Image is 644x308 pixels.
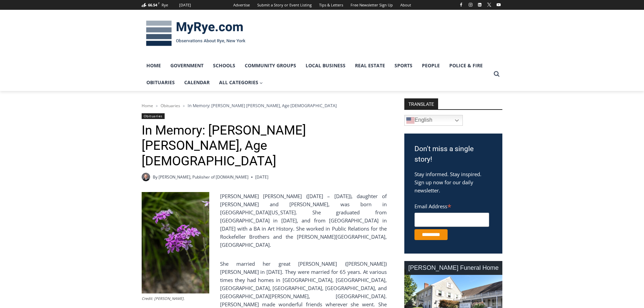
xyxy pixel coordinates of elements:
strong: TRANSLATE [404,98,438,109]
a: Instagram [467,1,475,9]
a: Calendar [180,74,214,91]
a: People [417,57,445,74]
img: en [406,116,414,124]
span: 66.54 [148,2,157,7]
h3: Don't miss a single story! [414,144,492,165]
a: [PERSON_NAME], Publisher of [DOMAIN_NAME] [159,174,248,180]
figcaption: Credit: [PERSON_NAME]. [142,295,209,302]
a: Government [166,57,208,74]
nav: Primary Navigation [142,57,491,91]
a: All Categories [214,74,268,91]
label: Email Address [414,199,489,212]
a: Schools [208,57,240,74]
a: YouTube [495,1,503,9]
a: Sports [390,57,417,74]
a: Local Business [301,57,350,74]
img: MyRye.com [142,16,250,51]
span: > [156,103,158,108]
div: [PERSON_NAME] Funeral Home [404,261,502,275]
span: All Categories [219,79,263,86]
a: English [404,115,463,126]
a: Linkedin [476,1,484,9]
a: Police & Fire [445,57,487,74]
a: Obituaries [161,103,180,109]
img: (PHOTO: Kim Eierman of EcoBeneficial designed and oversaw the installation of native plant beds f... [142,192,209,293]
a: Author image [142,173,150,181]
span: By [153,174,158,180]
a: Real Estate [350,57,390,74]
time: [DATE] [255,174,268,180]
button: View Search Form [491,68,503,80]
a: Home [142,57,166,74]
a: Obituaries [142,113,165,119]
a: Community Groups [240,57,301,74]
a: Obituaries [142,74,180,91]
div: [DATE] [179,2,191,8]
h1: In Memory: [PERSON_NAME] [PERSON_NAME], Age [DEMOGRAPHIC_DATA] [142,123,387,169]
p: Stay informed. Stay inspired. Sign up now for our daily newsletter. [414,170,492,194]
a: X [485,1,493,9]
a: Home [142,103,153,109]
a: Facebook [457,1,465,9]
p: [PERSON_NAME] [PERSON_NAME] ([DATE] – [DATE]), daughter of [PERSON_NAME] and [PERSON_NAME], was b... [142,192,387,249]
div: Rye [162,2,168,8]
span: F [158,1,160,5]
span: > [183,103,185,108]
span: In Memory: [PERSON_NAME] [PERSON_NAME], Age [DEMOGRAPHIC_DATA] [188,102,337,109]
nav: Breadcrumbs [142,102,387,109]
